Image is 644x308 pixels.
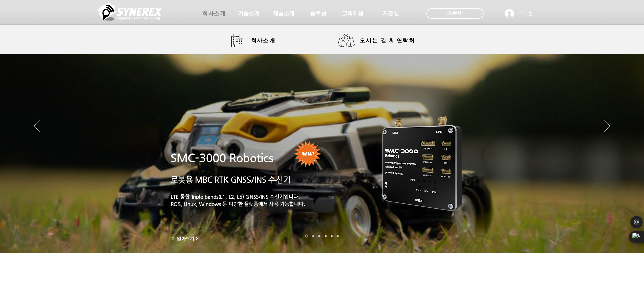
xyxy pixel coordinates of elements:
span: 고객지원 [342,10,363,17]
a: 정밀농업 [337,235,339,237]
span: 로그인 [516,10,535,17]
div: 스토어 [426,8,484,19]
span: 자료실 [383,10,399,17]
a: 제품소개 [267,7,301,20]
button: 로그인 [500,7,538,20]
a: 오시는 길 & 연락처 [338,34,421,47]
span: 스토어 [447,9,463,17]
a: ROS, Linux, Windows 등 다양한 플랫폼에서 사용 가능합니다. [171,201,305,207]
a: 측량 IoT [318,235,320,237]
span: 오시는 길 & 연락처 [360,37,415,44]
span: 솔루션 [310,10,326,17]
iframe: Wix Chat [519,279,644,308]
img: KakaoTalk_20241224_155801212.png [373,106,473,219]
span: 회사소개 [202,10,226,17]
a: 로봇- SMC 2000 [305,235,308,238]
a: 로봇용 MBC RTK GNSS/INS 수신기 [171,175,291,184]
img: 씨너렉스_White_simbol_대지 1.png [98,2,162,22]
a: 더 알아보기 [168,234,202,243]
a: 로봇 [331,235,333,237]
a: 회사소개 [197,7,231,20]
span: 제품소개 [273,10,294,17]
a: 자율주행 [325,235,327,237]
a: 고객지원 [336,7,369,20]
nav: 슬라이드 [303,235,341,238]
button: 다음 [604,120,610,133]
a: 드론 8 - SMC 2000 [312,235,314,237]
a: 자료실 [374,7,408,20]
button: 이전 [34,120,40,133]
a: 기술소개 [232,7,266,20]
a: 솔루션 [301,7,335,20]
span: 기술소개 [238,10,260,17]
span: 회사소개 [251,37,276,44]
span: 더 알아보기 [171,236,195,242]
a: LTE 통합 Triple bands(L1, L2, L5) GNSS/INS 수신기입니다. [171,194,300,199]
a: SMC-3000 Robotics [171,151,273,164]
a: 회사소개 [230,34,280,47]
